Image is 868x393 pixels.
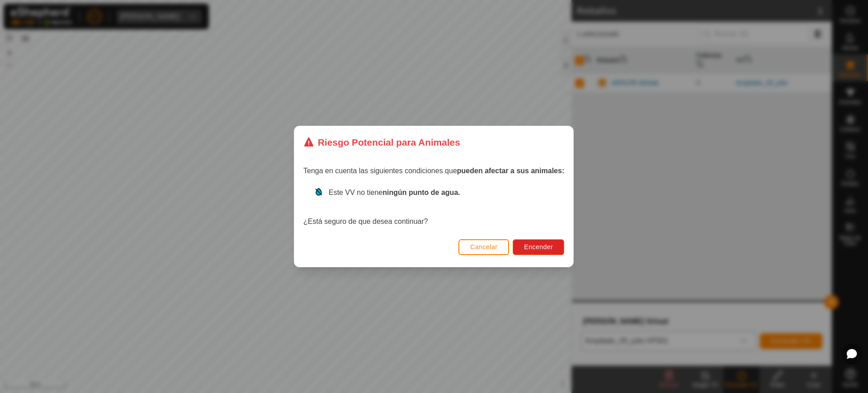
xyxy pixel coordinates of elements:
span: Cancelar [471,243,498,251]
button: Encender [513,239,565,255]
button: Cancelar [459,239,509,255]
div: ¿Está seguro de que desea continuar? [303,187,564,227]
strong: ningún punto de agua. [383,189,461,196]
div: Riesgo Potencial para Animales [303,135,460,149]
span: Este VV no tiene [329,189,460,196]
span: Tenga en cuenta las siguientes condiciones que [303,167,564,175]
strong: pueden afectar a sus animales: [457,167,564,175]
span: Encender [524,243,553,251]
